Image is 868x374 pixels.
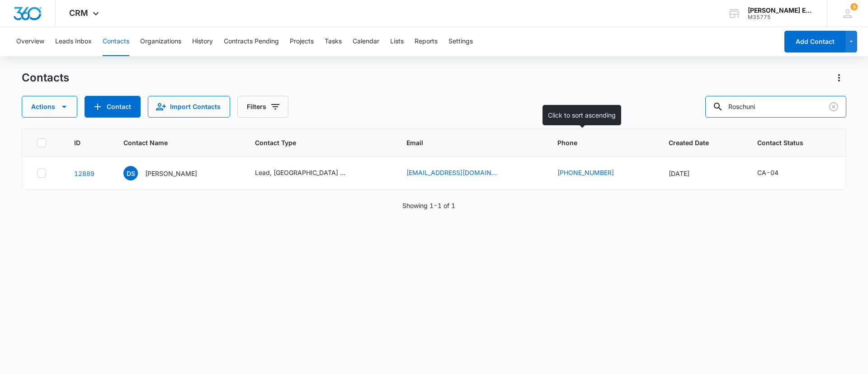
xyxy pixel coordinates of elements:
[192,27,213,56] button: History
[16,27,44,56] button: Overview
[55,27,92,56] button: Leads Inbox
[542,105,621,125] div: Click to sort ascending
[255,168,345,177] div: Lead, [GEOGRAPHIC_DATA] Broker Prospecting - [PERSON_NAME]
[669,138,722,147] span: Created Date
[103,27,129,56] button: Contacts
[748,7,814,14] div: account name
[669,169,736,178] div: [DATE]
[123,166,138,180] span: DS
[415,27,438,56] button: Reports
[22,71,69,85] h1: Contacts
[74,138,89,147] span: ID
[390,27,404,56] button: Lists
[255,138,371,147] span: Contact Type
[832,71,846,85] button: Actions
[402,201,455,210] p: Showing 1-1 of 1
[69,8,88,18] span: CRM
[237,96,288,118] button: Filters
[850,3,858,10] span: 9
[748,14,814,20] div: account id
[406,168,497,177] a: [EMAIL_ADDRESS][DOMAIN_NAME]
[705,96,846,118] input: Search Contacts
[85,96,141,118] button: Add Contact
[325,27,342,56] button: Tasks
[757,168,778,177] div: CA-04
[826,99,841,114] button: Clear
[784,31,845,52] button: Add Contact
[448,27,473,56] button: Settings
[224,27,279,56] button: Contracts Pending
[255,168,362,179] div: Contact Type - Lead, Southern CA Broker Prospecting - Michelle Beeson - Select to Edit Field
[74,170,94,177] a: Navigate to contact details page for David Stein
[148,96,230,118] button: Import Contacts
[757,138,818,147] span: Contact Status
[140,27,181,56] button: Organizations
[406,168,513,179] div: Email - davbstein@yahoo.com - Select to Edit Field
[557,168,614,177] a: [PHONE_NUMBER]
[353,27,379,56] button: Calendar
[406,138,523,147] span: Email
[850,3,858,10] div: notifications count
[757,168,795,179] div: Contact Status - CA-04 - Select to Edit Field
[290,27,314,56] button: Projects
[557,168,630,179] div: Phone - (858) 337-9744 - Select to Edit Field
[22,96,77,118] button: Actions
[123,166,213,180] div: Contact Name - David Stein - Select to Edit Field
[145,169,197,178] p: [PERSON_NAME]
[123,138,220,147] span: Contact Name
[557,138,634,147] span: Phone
